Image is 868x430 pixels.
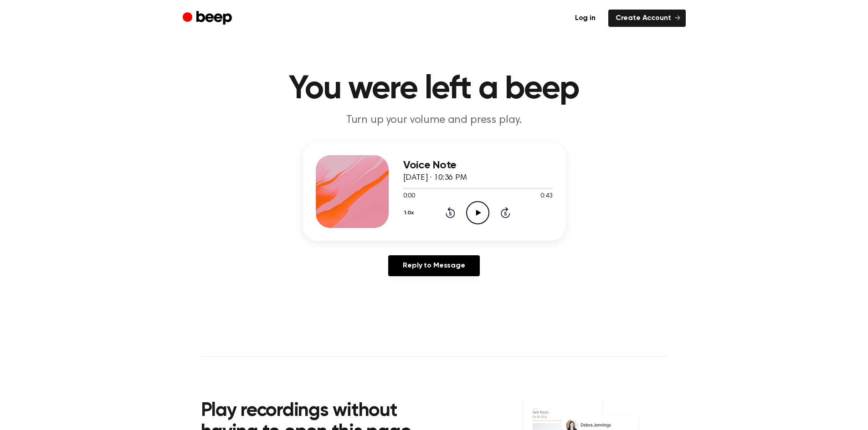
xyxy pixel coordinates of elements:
h1: You were left a beep [201,73,668,106]
button: 1.0x [403,205,417,221]
a: Reply to Message [388,255,479,276]
p: Turn up your volume and press play. [259,113,609,128]
span: 0:43 [540,192,552,201]
a: Log in [568,10,603,27]
a: Beep [183,10,234,27]
a: Create Account [608,10,686,27]
span: 0:00 [403,192,415,201]
span: [DATE] · 10:36 PM [403,174,467,182]
h3: Voice Note [403,159,553,172]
